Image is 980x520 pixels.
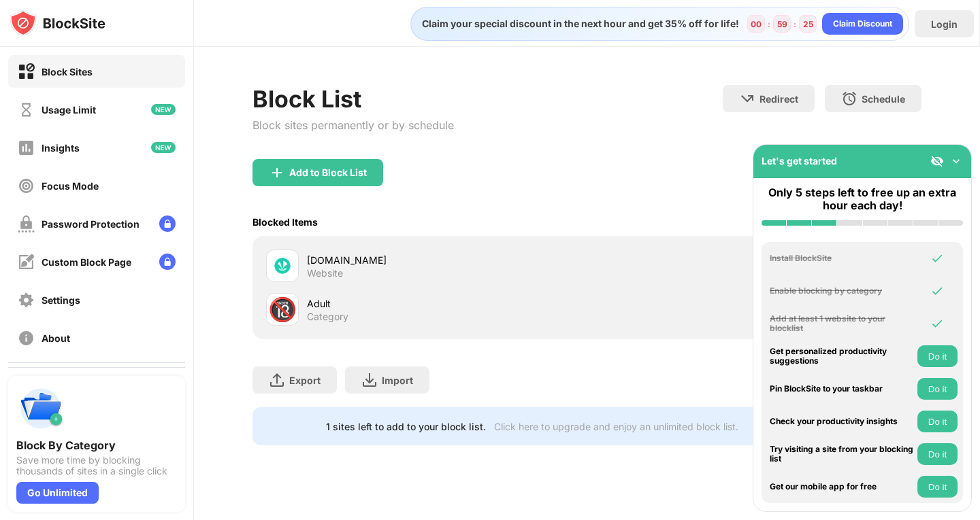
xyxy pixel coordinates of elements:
img: about-off.svg [18,330,35,347]
div: : [791,16,799,32]
div: Install BlockSite [770,254,914,263]
div: Settings [42,294,80,306]
div: Category [307,311,348,323]
button: Do it [917,411,958,432]
button: Do it [917,443,958,465]
div: Block sites permanently or by schedule [252,118,454,132]
div: Website [307,267,343,279]
img: lock-menu.svg [159,215,176,232]
div: 00 [751,19,762,29]
div: Import [382,375,413,386]
img: push-categories.svg [16,384,65,433]
img: focus-off.svg [18,177,35,194]
div: 25 [803,19,813,29]
img: block-on.svg [18,63,35,80]
div: Save more time by blocking thousands of sites in a single click [16,455,177,476]
img: logo-blocksite.svg [10,10,105,37]
div: Usage Limit [42,104,96,116]
img: time-usage-off.svg [18,101,35,118]
div: Block List [252,85,454,113]
div: 59 [777,19,787,29]
div: Check your productivity insights [770,417,914,426]
div: Adult [307,296,587,311]
img: settings-off.svg [18,292,35,309]
div: Let's get started [762,155,837,167]
div: [DOMAIN_NAME] [307,253,587,267]
img: omni-check.svg [930,252,944,265]
div: Add at least 1 website to your blocklist [770,314,914,334]
div: About [42,332,70,344]
img: favicons [274,258,291,274]
div: Get our mobile app for free [770,482,914,491]
div: Click here to upgrade and enjoy an unlimited block list. [494,421,738,432]
div: : [765,16,773,32]
div: Try visiting a site from your blocking list [770,445,914,464]
button: Do it [917,378,958,400]
button: Do it [917,476,958,498]
div: Focus Mode [42,180,99,192]
img: omni-check.svg [930,317,944,330]
div: Enable blocking by category [770,286,914,296]
img: new-icon.svg [151,142,176,153]
div: 🔞 [268,296,297,324]
img: customize-block-page-off.svg [18,254,35,271]
button: Do it [917,345,958,367]
div: Password Protection [42,218,140,230]
div: Export [289,375,321,386]
div: Schedule [862,93,905,105]
div: Claim Discount [833,17,892,31]
div: Block Sites [42,66,93,77]
div: Only 5 steps left to free up an extra hour each day! [762,186,963,212]
div: 1 sites left to add to your block list. [326,421,486,432]
div: Insights [42,142,80,154]
div: Custom Block Page [42,256,131,268]
img: insights-off.svg [18,139,35,156]
img: eye-not-visible.svg [930,154,944,168]
img: omni-check.svg [930,284,944,298]
img: omni-setup-toggle.svg [949,154,963,168]
div: Go Unlimited [16,482,99,504]
div: Claim your special discount in the next hour and get 35% off for life! [414,18,739,30]
div: Login [931,18,958,30]
div: Pin BlockSite to your taskbar [770,384,914,394]
div: Redirect [759,93,798,105]
div: Get personalized productivity suggestions [770,347,914,366]
div: Block By Category [16,438,177,452]
div: Add to Block List [289,167,367,178]
img: lock-menu.svg [159,254,176,270]
img: new-icon.svg [151,104,176,115]
div: Blocked Items [252,216,318,228]
img: password-protection-off.svg [18,215,35,232]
